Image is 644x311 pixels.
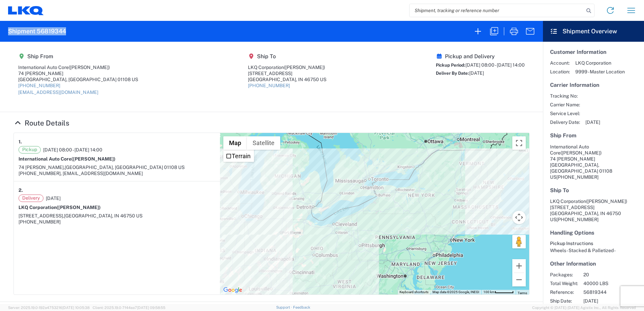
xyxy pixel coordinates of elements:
span: Location: [550,69,570,75]
span: [GEOGRAPHIC_DATA], [GEOGRAPHIC_DATA] 01108 US [65,165,185,170]
span: Pickup [19,146,41,153]
h5: Carrier Information [550,82,637,88]
strong: International Auto Core [19,156,116,162]
button: Zoom in [512,259,526,273]
div: Wheels - Stacked & Palletized - [550,247,637,253]
span: Packages: [550,272,578,278]
span: Tracking No: [550,93,580,99]
span: ([PERSON_NAME]) [284,65,325,70]
div: LKQ Corporation [248,64,326,70]
a: [PHONE_NUMBER] [248,83,290,88]
span: Ship Date: [550,298,578,304]
span: Delivery [19,195,43,202]
span: Reference: [550,289,578,295]
a: [PHONE_NUMBER] [18,83,60,88]
h5: Ship To [550,187,637,194]
span: [DATE] 08:00 - [DATE] 14:00 [465,62,525,68]
span: [STREET_ADDRESS], [19,213,64,218]
span: Map data ©2025 Google, INEGI [432,290,479,294]
span: International Auto Core [550,144,589,155]
h5: Pickup and Delivery [436,53,525,60]
a: [EMAIL_ADDRESS][DOMAIN_NAME] [18,90,98,95]
span: 100 km [483,290,495,294]
a: Open this area in Google Maps (opens a new window) [222,286,244,295]
h2: Shipment 56819344 [8,27,66,35]
button: Map Scale: 100 km per 52 pixels [481,290,516,295]
ul: Show street map [223,150,254,162]
strong: 1. [19,138,22,146]
address: [GEOGRAPHIC_DATA], [GEOGRAPHIC_DATA] 01108 US [550,144,637,180]
span: 56819344 [583,289,641,295]
button: Toggle fullscreen view [512,136,526,150]
span: [DATE] [469,70,484,76]
button: Show street map [223,136,247,150]
span: Carrier Name: [550,102,580,108]
h5: Other Information [550,261,637,267]
span: [DATE] [583,298,641,304]
span: [PHONE_NUMBER] [556,217,599,222]
a: Terms [518,291,527,295]
address: [GEOGRAPHIC_DATA], IN 46750 US [550,198,637,222]
span: Total Weight: [550,280,578,286]
div: [PHONE_NUMBER] [19,219,215,225]
span: ([PERSON_NAME]) [71,156,116,162]
span: [PHONE_NUMBER] [556,174,599,180]
h5: Handling Options [550,230,637,236]
h5: Ship From [18,53,138,60]
span: 40000 LBS [583,280,641,286]
li: Terrain [224,150,253,161]
span: Client: 2025.19.0-7f44ea7 [93,306,165,310]
span: [DATE] [585,119,600,125]
span: 9999 - Master Location [575,69,625,75]
div: International Auto Core [18,64,138,70]
input: Shipment, tracking or reference number [410,4,584,17]
span: Deliver By Date: [436,71,469,76]
h5: Ship From [550,132,637,139]
span: [DATE] [46,195,61,201]
span: [DATE] 08:00 - [DATE] 14:00 [43,147,102,153]
div: [PHONE_NUMBER], [EMAIL_ADDRESS][DOMAIN_NAME] [19,170,215,176]
span: LKQ Corporation [STREET_ADDRESS] [550,199,627,210]
span: ([PERSON_NAME]) [560,150,602,155]
span: Account: [550,60,570,66]
button: Drag Pegman onto the map to open Street View [512,235,526,248]
a: Hide Details [13,119,69,127]
span: ([PERSON_NAME]) [57,205,101,210]
strong: 2. [19,186,23,195]
span: ([PERSON_NAME]) [69,65,110,70]
span: Pickup Period: [436,63,465,68]
span: LKQ Corporation [575,60,625,66]
div: [STREET_ADDRESS] [248,70,326,76]
span: [DATE] 09:58:55 [137,306,165,310]
h5: Ship To [248,53,326,60]
span: Copyright © [DATE]-[DATE] Agistix Inc., All Rights Reserved [532,305,636,311]
strong: LKQ Corporation [19,205,101,210]
button: Map camera controls [512,211,526,224]
span: 20 [583,272,641,278]
div: [GEOGRAPHIC_DATA], IN 46750 US [248,76,326,82]
h5: Customer Information [550,49,637,55]
div: [GEOGRAPHIC_DATA], [GEOGRAPHIC_DATA] 01108 US [18,76,138,82]
label: Terrain [232,152,251,160]
div: 74 [PERSON_NAME] [18,70,138,76]
span: Delivery Date: [550,119,580,125]
a: Support [276,305,293,309]
a: Feedback [293,305,310,309]
h6: Pickup Instructions [550,241,637,246]
span: [DATE] 10:05:38 [62,306,90,310]
span: Server: 2025.19.0-192a4753216 [8,306,90,310]
button: Keyboard shortcuts [399,290,428,295]
span: 74 [PERSON_NAME], [19,165,65,170]
button: Show satellite imagery [247,136,280,150]
button: Zoom out [512,273,526,286]
span: ([PERSON_NAME]) [586,199,627,204]
span: Service Level: [550,110,580,116]
img: Google [222,286,244,295]
span: 74 [PERSON_NAME] [550,156,595,162]
header: Shipment Overview [543,21,644,42]
span: [GEOGRAPHIC_DATA], IN 46750 US [64,213,142,218]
